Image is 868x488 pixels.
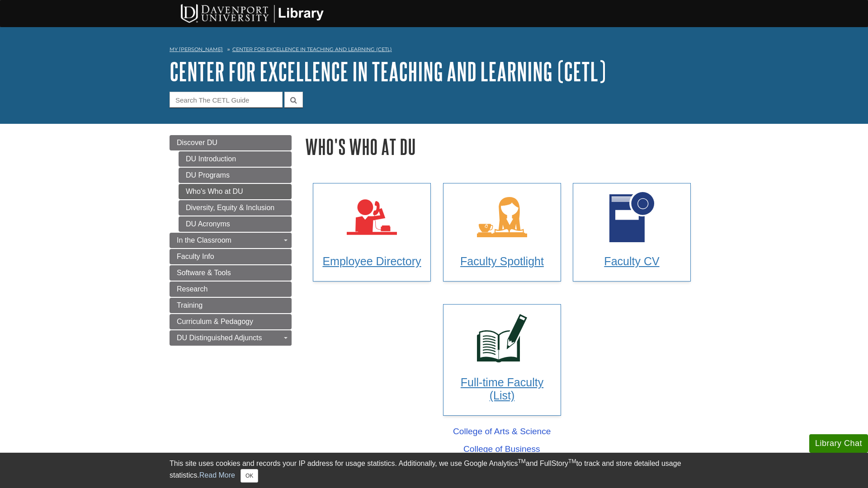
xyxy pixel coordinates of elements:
[232,46,392,52] a: Center for Excellence in Teaching and Learning (CETL)
[170,249,292,264] a: Faculty Info
[179,184,292,199] a: Who's Who at DU
[170,458,698,483] div: This site uses cookies and records your IP address for usage statistics. Additionally, we use Goo...
[170,298,292,313] a: Training
[463,443,540,456] a: College of Business
[568,458,576,465] sup: TM
[179,200,292,216] a: Diversity, Equity & Inclusion
[170,57,606,85] a: Center for Excellence in Teaching and Learning (CETL)
[170,282,292,297] a: Research
[179,168,292,183] a: DU Programs
[170,135,292,346] div: Guide Page Menu
[165,2,337,24] img: DU Libraries
[177,301,203,309] span: Training
[177,236,231,244] span: In the Classroom
[322,255,422,268] h3: Employee Directory
[177,285,208,293] span: Research
[170,92,283,108] input: Search The CETL Guide
[452,376,552,402] h3: Full-time Faculty (List)
[199,471,235,479] a: Read More
[170,233,292,248] a: In the Classroom
[170,265,292,281] a: Software & Tools
[177,318,253,325] span: Curriculum & Pedagogy
[177,139,217,146] span: Discover DU
[313,183,431,282] a: Employee Directory
[179,216,292,232] a: DU Acronyms
[177,334,262,342] span: DU Distinguished Adjuncts
[443,183,561,282] a: Faculty Spotlight
[452,255,552,268] h3: Faculty Spotlight
[177,269,231,277] span: Software & Tools
[170,43,698,58] nav: breadcrumb
[443,304,561,416] a: Full-time Faculty (List)
[518,458,525,465] sup: TM
[305,135,698,158] h1: Who's Who at DU
[582,255,682,268] h3: Faculty CV
[573,183,691,282] a: Faculty CV
[453,425,551,438] a: College of Arts & Science
[179,151,292,167] a: DU Introduction
[170,330,292,346] a: DU Distinguished Adjuncts
[170,135,292,150] a: Discover DU
[170,314,292,329] a: Curriculum & Pedagogy
[809,434,868,453] button: Library Chat
[177,253,214,260] span: Faculty Info
[241,469,258,483] button: Close
[170,46,223,53] a: My [PERSON_NAME]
